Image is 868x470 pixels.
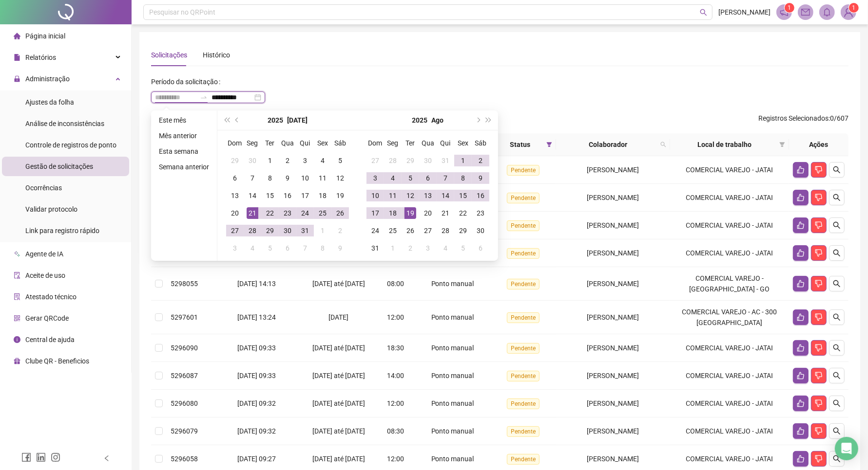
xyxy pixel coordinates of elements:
[229,207,241,219] div: 20
[366,152,384,169] td: 2025-07-27
[14,54,20,61] span: file
[314,169,331,187] td: 2025-07-11
[405,172,416,184] div: 5
[282,225,293,236] div: 30
[440,242,451,254] div: 4
[331,222,349,239] td: 2025-08-02
[244,187,261,204] td: 2025-07-14
[334,155,346,166] div: 5
[369,225,381,236] div: 24
[299,155,311,166] div: 3
[14,315,20,322] span: qrcode
[171,280,198,288] span: 5298055
[14,33,20,39] span: home
[331,239,349,257] td: 2025-08-09
[422,207,434,219] div: 20
[366,134,384,152] th: Dom
[670,184,789,212] td: COMERCIAL VAREJO - JATAI
[334,172,346,184] div: 12
[244,134,261,152] th: Seg
[237,280,276,288] span: [DATE] 14:13
[815,427,823,435] span: dislike
[226,152,244,169] td: 2025-06-29
[369,207,381,219] div: 17
[387,280,404,288] span: 08:00
[457,242,469,254] div: 5
[797,194,805,201] span: like
[801,8,810,17] span: mail
[402,222,419,239] td: 2025-08-26
[366,187,384,204] td: 2025-08-10
[226,239,244,257] td: 2025-08-03
[14,336,20,343] span: info-circle
[331,187,349,204] td: 2025-07-19
[14,358,20,364] span: gift
[670,301,789,334] td: COMERCIAL VAREJO - AC - 300 [GEOGRAPHIC_DATA]
[833,455,841,463] span: search
[226,134,244,152] th: Dom
[387,207,399,219] div: 18
[312,280,365,288] span: [DATE] até [DATE]
[475,155,486,166] div: 2
[472,152,489,169] td: 2025-08-02
[384,204,402,222] td: 2025-08-18
[437,222,454,239] td: 2025-08-28
[317,190,328,201] div: 18
[670,239,789,267] td: COMERCIAL VAREJO - JATAI
[587,280,639,288] span: [PERSON_NAME]
[498,139,542,150] span: Status
[299,207,311,219] div: 24
[296,134,314,152] th: Qui
[841,5,856,19] img: 92237
[797,344,805,352] span: like
[282,242,293,254] div: 6
[660,142,666,147] span: search
[674,139,775,150] span: Local de trabalho
[405,207,416,219] div: 19
[244,152,261,169] td: 2025-06-30
[155,114,213,126] li: Este mês
[454,134,472,152] th: Sex
[823,8,831,17] span: bell
[384,134,402,152] th: Seg
[402,187,419,204] td: 2025-08-12
[797,399,805,407] span: like
[412,110,428,130] button: year panel
[437,204,454,222] td: 2025-08-21
[296,187,314,204] td: 2025-07-17
[317,225,328,236] div: 1
[454,222,472,239] td: 2025-08-29
[282,207,293,219] div: 23
[454,152,472,169] td: 2025-08-01
[25,54,56,61] span: Relatórios
[25,227,99,235] span: Link para registro rápido
[507,220,540,231] span: Pendente
[366,169,384,187] td: 2025-08-03
[25,336,75,343] span: Central de ajuda
[483,110,494,130] button: super-next-year
[247,190,258,201] div: 14
[422,190,434,201] div: 13
[815,166,823,174] span: dislike
[419,239,437,257] td: 2025-09-03
[419,169,437,187] td: 2025-08-06
[261,204,279,222] td: 2025-07-22
[457,207,469,219] div: 22
[366,222,384,239] td: 2025-08-24
[431,280,474,288] span: Ponto manual
[437,169,454,187] td: 2025-08-07
[507,193,540,203] span: Pendente
[314,134,331,152] th: Sex
[815,399,823,407] span: dislike
[261,187,279,204] td: 2025-07-15
[475,172,486,184] div: 9
[797,166,805,174] span: like
[247,172,258,184] div: 7
[815,344,823,352] span: dislike
[793,139,845,150] div: Ações
[25,205,77,213] span: Validar protocolo
[366,239,384,257] td: 2025-08-31
[457,190,469,201] div: 15
[437,187,454,204] td: 2025-08-14
[25,293,77,301] span: Atestado técnico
